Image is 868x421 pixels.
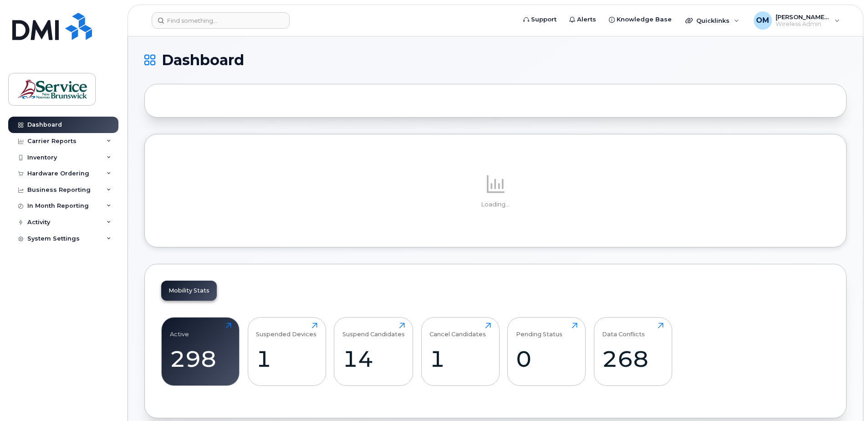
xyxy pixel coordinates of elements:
div: 1 [256,345,317,372]
div: Active [170,323,189,338]
div: Cancel Candidates [429,323,486,338]
a: Pending Status0 [516,323,577,381]
a: Suspend Candidates14 [342,323,405,381]
p: Loading... [161,200,830,209]
div: Suspend Candidates [342,323,405,338]
div: Data Conflicts [602,323,645,338]
div: 298 [170,345,231,372]
div: 14 [342,345,405,372]
div: 1 [429,345,491,372]
div: 268 [602,345,664,372]
span: Dashboard [162,53,244,67]
a: Suspended Devices1 [256,323,317,381]
a: Active298 [170,323,231,381]
div: Suspended Devices [256,323,317,338]
a: Data Conflicts268 [602,323,664,381]
a: Cancel Candidates1 [429,323,491,381]
div: Pending Status [516,323,562,338]
div: 0 [516,345,577,372]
